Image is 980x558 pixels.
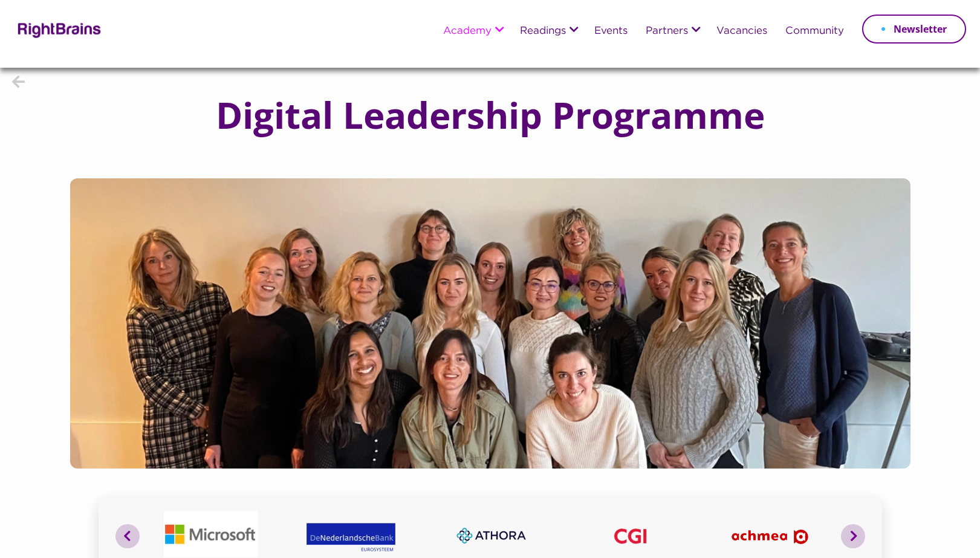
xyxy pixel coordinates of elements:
[115,524,140,548] button: Previous
[594,26,628,37] a: Events
[841,524,865,548] button: Next
[862,15,966,44] a: Newsletter
[192,95,789,135] h1: Digital Leadership Programme
[785,26,844,37] a: Community
[14,21,102,38] img: Rightbrains
[520,26,566,37] a: Readings
[646,26,688,37] a: Partners
[443,26,492,37] a: Academy
[716,26,767,37] a: Vacancies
